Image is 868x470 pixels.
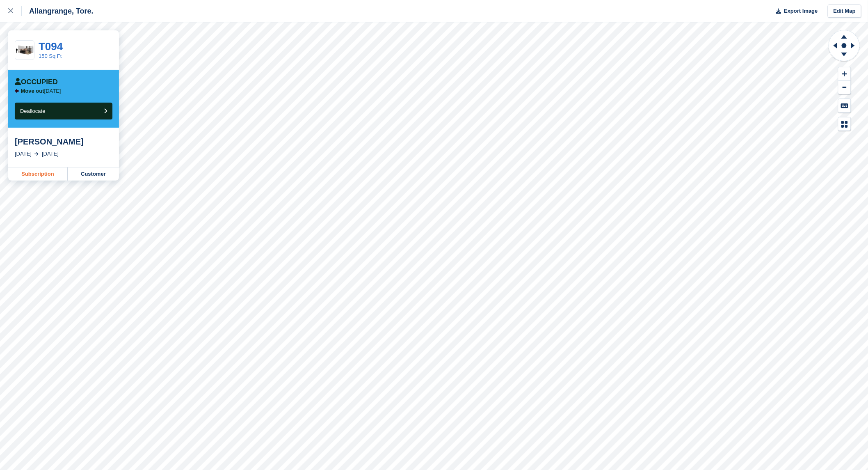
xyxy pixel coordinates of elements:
[15,103,112,119] button: Deallocate
[8,167,68,181] a: Subscription
[838,67,851,81] button: Zoom In
[34,152,39,156] img: arrow-right-light-icn-cde0832a797a2874e46488d9cf13f60e5c3a73dbe684e267c42b8395dfbc2abf.svg
[15,89,19,93] img: arrow-left-icn-90495f2de72eb5bd0bd1c3c35deca35cc13f817d75bef06ecd7c0b315636ce7e.svg
[39,40,63,53] a: T094
[771,5,818,18] button: Export Image
[838,99,851,112] button: Keyboard Shortcuts
[828,5,861,18] a: Edit Map
[68,167,119,181] a: Customer
[15,150,32,158] div: [DATE]
[22,6,94,16] div: Allangrange, Tore.
[838,81,851,94] button: Zoom Out
[42,150,59,158] div: [DATE]
[838,117,851,131] button: Map Legend
[15,137,112,147] div: [PERSON_NAME]
[20,108,45,114] span: Deallocate
[15,78,58,86] div: Occupied
[15,43,34,57] img: 150-sqft-unit.jpg
[21,88,44,94] span: Move out
[784,7,818,15] span: Export Image
[39,53,62,59] a: 150 Sq Ft
[21,88,61,94] p: [DATE]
